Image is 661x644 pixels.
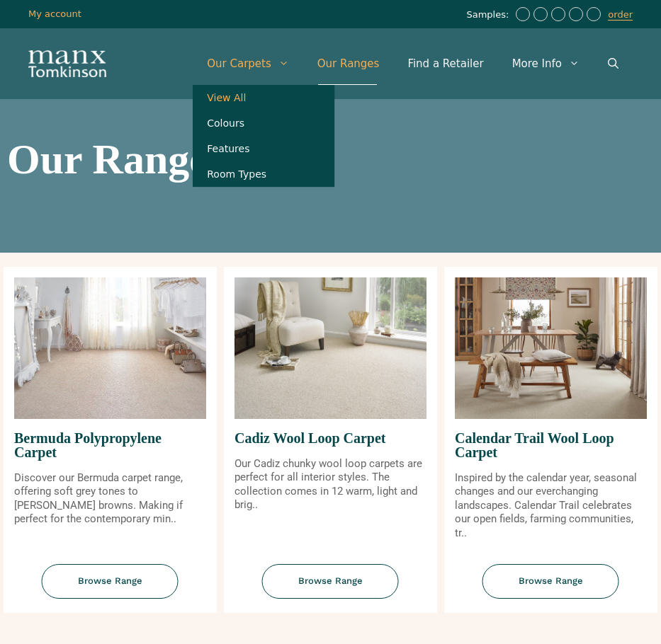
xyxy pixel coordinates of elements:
[455,419,647,471] span: Calendar Trail Wool Loop Carpet
[608,9,633,21] a: order
[14,277,206,419] img: Bermuda Polypropylene Carpet
[235,419,426,457] span: Cadiz Wool Loop Carpet
[14,419,206,471] span: Bermuda Polypropylene Carpet
[42,564,179,599] span: Browse Range
[193,110,334,136] a: Colours
[193,42,303,85] a: Our Carpets
[455,277,647,419] img: Calendar Trail Wool Loop Carpet
[455,471,647,541] p: Inspired by the calendar year, seasonal changes and our everchanging landscapes. Calendar Trail c...
[303,42,394,85] a: Our Ranges
[4,564,217,613] a: Browse Range
[28,8,81,19] a: My account
[224,564,437,613] a: Browse Range
[193,161,334,187] a: Room Types
[193,85,334,110] a: View All
[235,277,426,419] img: Cadiz Wool Loop Carpet
[393,42,497,85] a: Find a Retailer
[444,564,657,613] a: Browse Range
[498,42,594,85] a: More Info
[262,564,399,599] span: Browse Range
[14,471,206,527] p: Discover our Bermuda carpet range, offering soft grey tones to [PERSON_NAME] browns. Making if pe...
[594,42,633,85] a: Open Search Bar
[466,9,512,21] span: Samples:
[193,136,334,161] a: Features
[28,50,106,77] img: Manx Tomkinson
[482,564,619,599] span: Browse Range
[235,457,426,512] p: Our Cadiz chunky wool loop carpets are perfect for all interior styles. The collection comes in 1...
[7,138,654,180] h1: Our Ranges
[193,42,633,85] nav: Primary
